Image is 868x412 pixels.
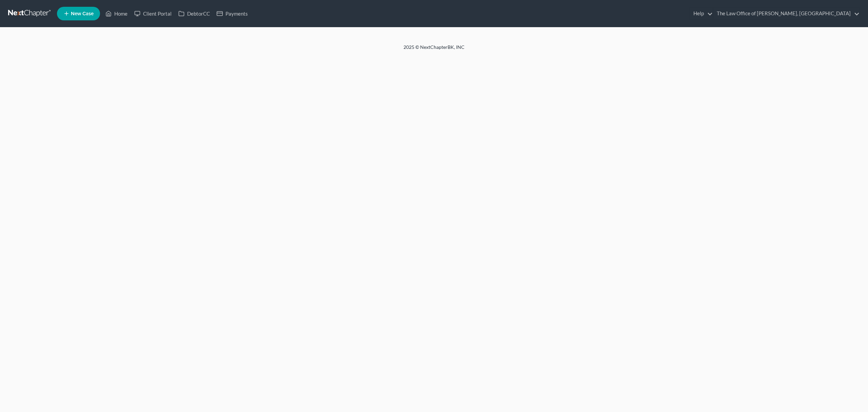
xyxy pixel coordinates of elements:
[713,7,860,20] a: The Law Office of [PERSON_NAME], [GEOGRAPHIC_DATA]
[213,7,251,20] a: Payments
[102,7,131,20] a: Home
[690,7,713,20] a: Help
[175,7,213,20] a: DebtorCC
[241,44,627,56] div: 2025 © NextChapterBK, INC
[57,7,100,20] new-legal-case-button: New Case
[131,7,175,20] a: Client Portal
